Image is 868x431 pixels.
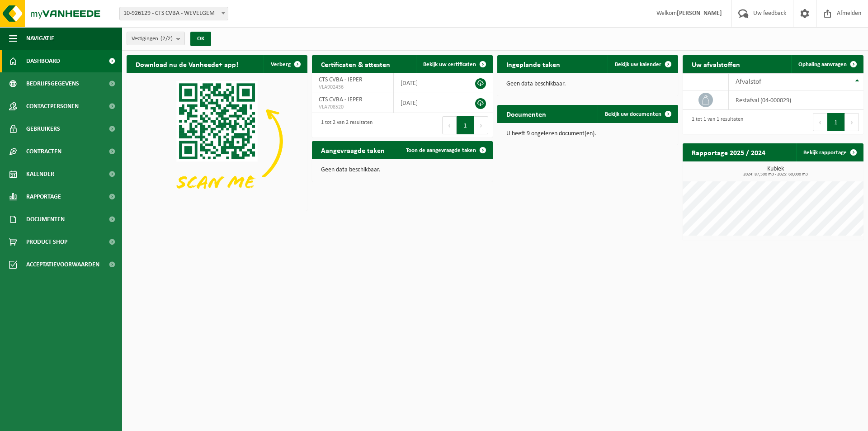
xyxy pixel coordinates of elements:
h2: Ingeplande taken [497,55,569,73]
span: CTS CVBA - IEPER [319,76,363,83]
span: Documenten [26,208,65,231]
a: Toon de aangevraagde taken [399,141,492,159]
count: (2/2) [160,36,173,42]
h2: Aangevraagde taken [312,141,394,159]
div: 1 tot 1 van 1 resultaten [687,112,743,132]
span: Kalender [26,163,54,185]
span: VLA902436 [319,84,387,91]
span: 2024: 87,500 m3 - 2025: 60,000 m3 [687,172,863,177]
span: Ophaling aanvragen [798,62,847,67]
span: Acceptatievoorwaarden [26,253,99,276]
h2: Certificaten & attesten [312,55,399,73]
button: Vestigingen(2/2) [127,32,185,45]
span: 10-926129 - CTS CVBA - WEVELGEM [120,7,228,20]
strong: [PERSON_NAME] [677,10,722,17]
span: Contactpersonen [26,95,79,118]
button: Previous [813,113,827,131]
img: Download de VHEPlus App [127,73,307,209]
span: Bekijk uw documenten [605,111,661,117]
span: Toon de aangevraagde taken [406,147,476,153]
h2: Download nu de Vanheede+ app! [127,55,247,73]
button: OK [190,32,211,46]
div: 1 tot 2 van 2 resultaten [316,115,373,135]
span: 10-926129 - CTS CVBA - WEVELGEM [119,7,228,20]
span: Product Shop [26,231,67,253]
td: [DATE] [394,73,455,93]
button: 1 [827,113,845,131]
h3: Kubiek [687,166,863,177]
h2: Uw afvalstoffen [683,55,749,73]
p: Geen data beschikbaar. [506,81,669,87]
td: restafval (04-000029) [729,90,863,110]
span: Afvalstof [736,78,761,85]
td: [DATE] [394,93,455,113]
span: Dashboard [26,50,60,72]
p: Geen data beschikbaar. [321,167,484,173]
span: Bekijk uw kalender [615,62,661,67]
a: Bekijk uw kalender [608,55,677,73]
a: Bekijk rapportage [796,143,863,161]
button: Previous [442,116,457,134]
span: Bekijk uw certificaten [423,62,476,67]
span: Navigatie [26,27,54,50]
button: 1 [457,116,474,134]
button: Verberg [264,55,307,73]
span: CTS CVBA - IEPER [319,96,363,103]
button: Next [845,113,859,131]
a: Ophaling aanvragen [791,55,863,73]
p: U heeft 9 ongelezen document(en). [506,131,669,137]
h2: Rapportage 2025 / 2024 [683,143,774,161]
span: Vestigingen [132,32,173,46]
span: Contracten [26,140,61,163]
span: Rapportage [26,185,61,208]
h2: Documenten [497,105,555,123]
span: VLA708520 [319,104,387,111]
span: Bedrijfsgegevens [26,72,79,95]
span: Verberg [271,62,291,67]
a: Bekijk uw documenten [598,105,677,123]
button: Next [474,116,488,134]
span: Gebruikers [26,118,60,140]
a: Bekijk uw certificaten [416,55,492,73]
